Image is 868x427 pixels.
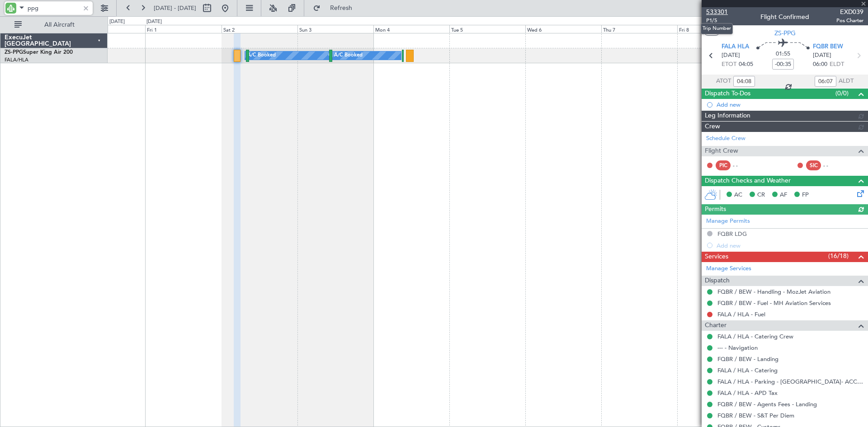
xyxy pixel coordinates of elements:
span: Services [705,252,728,262]
span: Dispatch [705,276,730,286]
span: CR [757,191,765,200]
a: FQBR / BEW - Agents Fees - Landing [717,400,817,408]
div: Mon 4 [373,25,449,33]
a: FALA / HLA - Parking - [GEOGRAPHIC_DATA]- ACC # 1800 [717,378,863,385]
span: 01:55 [776,50,790,59]
span: Dispatch To-Dos [705,89,750,99]
span: Pos Charter [836,17,863,24]
div: Flight Confirmed [760,12,809,22]
div: [DATE] [146,18,162,26]
span: ZS-PPG [774,28,796,38]
span: ELDT [830,60,844,69]
div: A/C Booked [247,49,276,62]
span: [DATE] [722,51,740,60]
span: 06:00 [813,60,827,69]
span: AF [780,191,787,200]
span: ETOT [722,60,736,69]
span: FQBR BEW [813,42,843,52]
button: All Aircraft [10,18,98,32]
span: 533301 [706,7,728,17]
span: Dispatch Checks and Weather [705,176,791,186]
div: Fri 1 [145,25,221,33]
span: (0/0) [835,89,849,98]
a: FQBR / BEW - Handling - MozJet Aviation [717,288,830,296]
span: ALDT [839,77,854,86]
span: Charter [705,320,726,331]
span: EXD039 [836,7,863,17]
span: ZS-PPG [5,50,23,55]
div: A/C Booked [334,49,363,62]
span: (16/18) [828,251,849,261]
a: FQBR / BEW - Fuel - MH Aviation Services [717,299,831,307]
span: All Aircraft [24,22,95,28]
span: FP [802,191,809,200]
button: Refresh [309,1,363,15]
span: [DATE] - [DATE] [154,4,196,12]
span: Refresh [322,5,360,11]
div: Add new [717,101,863,108]
a: FALA / HLA - Catering Crew [717,333,793,340]
div: Sat 2 [222,25,297,33]
a: FQBR / BEW - Landing [717,355,778,363]
a: --- - Navigation [717,344,758,352]
div: Thu 7 [601,25,677,33]
span: FALA HLA [722,42,749,52]
span: ATOT [716,77,731,86]
span: 04:05 [739,60,753,69]
div: [DATE] [109,18,125,26]
input: A/C (Reg. or Type) [28,1,80,15]
a: Manage Services [706,264,751,273]
div: Sun 3 [297,25,373,33]
a: ZS-PPGSuper King Air 200 [5,50,73,55]
div: Wed 6 [525,25,601,33]
a: FALA / HLA - Catering [717,366,778,374]
div: Trip Number [701,23,733,34]
a: FALA/HLA [5,56,28,63]
span: AC [734,191,742,200]
span: [DATE] [813,51,831,60]
div: Tue 5 [449,25,525,33]
a: FALA / HLA - Fuel [717,310,765,318]
div: Fri 8 [677,25,753,33]
a: FALA / HLA - APD Tax [717,389,778,397]
a: FQBR / BEW - S&T Per Diem [717,412,794,419]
